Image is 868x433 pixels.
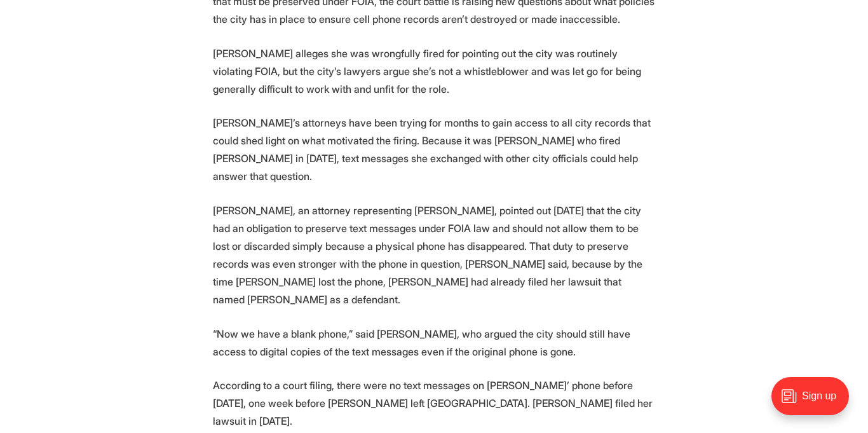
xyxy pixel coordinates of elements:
[213,325,655,361] p: “Now we have a blank phone,” said [PERSON_NAME], who argued the city should still have access to ...
[213,45,655,98] p: [PERSON_NAME] alleges she was wrongfully fired for pointing out the city was routinely violating ...
[213,202,655,308] p: [PERSON_NAME], an attorney representing [PERSON_NAME], pointed out [DATE] that the city had an ob...
[761,371,868,433] iframe: portal-trigger
[213,376,655,430] p: According to a court filing, there were no text messages on [PERSON_NAME]’ phone before [DATE], o...
[213,114,655,185] p: [PERSON_NAME]’s attorneys have been trying for months to gain access to all city records that cou...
